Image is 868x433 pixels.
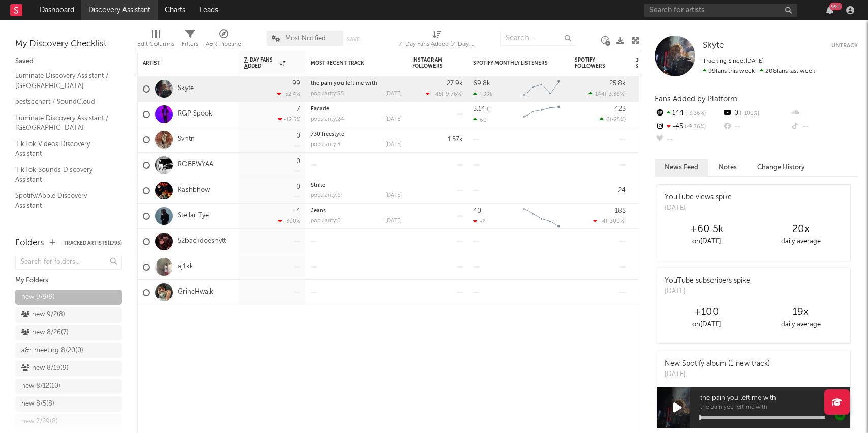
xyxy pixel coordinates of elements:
[178,263,193,271] a: aj1kk
[747,159,815,176] button: Change History
[609,80,626,87] div: 25.8k
[636,134,676,146] div: 20.0
[178,288,213,297] a: GrincHwalk
[206,25,241,55] div: A&R Pipeline
[644,4,797,17] input: Search for artists
[21,380,60,392] div: new 8/12 ( 10 )
[296,133,300,139] div: 0
[473,218,485,225] div: -2
[182,38,198,50] div: Filters
[311,132,344,137] a: 730 freestyle
[738,111,759,117] span: -100 %
[178,84,194,93] a: Skyte
[655,133,722,147] div: --
[600,219,606,224] span: -4
[826,6,833,14] button: 99+
[636,83,676,95] div: 68.2
[296,184,300,190] div: 0
[15,361,122,376] a: new 8/19(9)
[636,57,661,70] div: Jump Score
[703,68,815,74] span: 208 fans last week
[21,362,69,374] div: new 8/19 ( 9 )
[432,92,442,97] span: -45
[311,218,341,224] div: popularity: 0
[660,236,754,248] div: on [DATE]
[593,218,626,224] div: ( )
[683,124,706,130] span: -9.76 %
[311,132,402,137] div: 730 freestyle
[722,120,790,133] div: --
[311,81,402,86] div: the pain you left me with
[606,92,624,97] span: -3.36 %
[700,392,850,405] span: the pain you left me with
[21,344,83,357] div: a&r meeting 8/20 ( 0 )
[311,60,387,66] div: Most Recent Track
[277,91,300,97] div: -52.4 %
[426,91,463,97] div: ( )
[790,107,858,120] div: --
[178,161,213,169] a: ROBBWYAA
[385,142,402,148] div: [DATE]
[636,210,676,222] div: 60.0
[660,319,754,331] div: on [DATE]
[15,325,122,340] a: new 8/26(7)
[385,193,402,198] div: [DATE]
[15,255,122,270] input: Search for folders...
[665,276,750,286] div: YouTube subscribers spike
[21,309,65,321] div: new 9/2 ( 8 )
[665,359,770,369] div: New Spotify album (1 new track)
[292,80,300,87] div: 99
[15,290,122,305] a: new 9/9(9)
[21,291,55,303] div: new 9/9 ( 9 )
[15,307,122,323] a: new 9/2(8)
[473,106,489,112] div: 3.14k
[790,120,858,133] div: --
[829,3,842,10] div: 99 +
[831,41,858,51] button: Untrack
[399,38,475,50] div: 7-Day Fans Added (7-Day Fans Added)
[278,116,300,123] div: -12.5 %
[206,38,241,50] div: A&R Pipeline
[611,117,624,123] span: -25 %
[443,92,461,97] span: -9.76 %
[412,57,448,69] div: Instagram Followers
[703,41,724,50] span: Skyte
[311,183,325,188] a: Strike
[636,159,676,171] div: 20.0
[618,187,626,194] div: 24
[665,192,732,203] div: YouTube views spike
[684,111,706,117] span: -3.36 %
[655,159,708,176] button: News Feed
[311,81,377,86] a: the pain you left me with
[473,117,487,123] div: 60
[447,80,463,87] div: 27.9k
[385,117,402,122] div: [DATE]
[311,106,402,112] div: Facade
[665,203,732,213] div: [DATE]
[178,237,226,246] a: 52backdoeshytt
[278,218,300,224] div: -300 %
[137,38,174,50] div: Edit Columns
[665,286,750,297] div: [DATE]
[15,190,112,211] a: Spotify/Apple Discovery Assistant
[297,106,300,112] div: 7
[311,142,341,148] div: popularity: 8
[15,343,122,358] a: a&r meeting 8/20(0)
[500,31,576,46] input: Search...
[448,136,463,143] div: 1.57k
[473,80,490,87] div: 69.8k
[178,186,210,195] a: Kashbhow
[311,106,329,112] a: Facade
[655,95,737,103] span: Fans Added by Platform
[595,92,605,97] span: 144
[615,208,626,214] div: 185
[655,120,722,133] div: -45
[178,212,209,220] a: Stellar Tye
[636,108,676,121] div: 60.3
[311,117,344,122] div: popularity: 24
[293,208,300,214] div: -4
[660,306,754,319] div: +100
[15,237,44,249] div: Folders
[15,379,122,394] a: new 8/12(10)
[15,414,122,429] a: new 7/29(8)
